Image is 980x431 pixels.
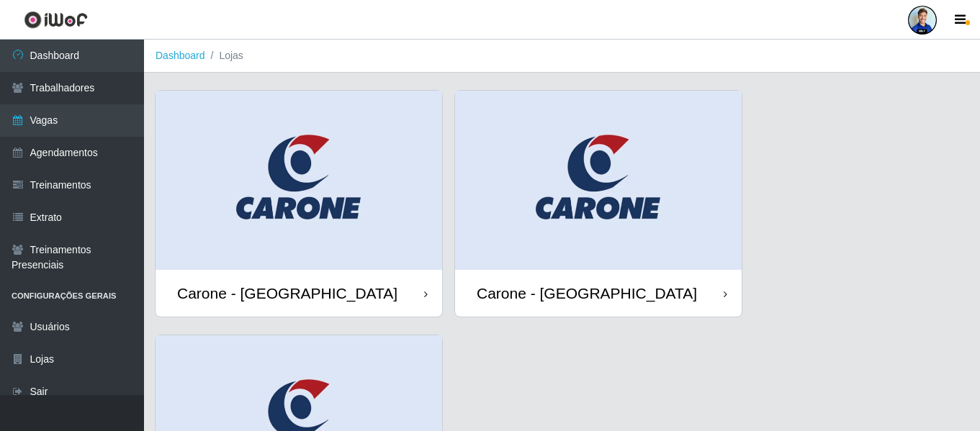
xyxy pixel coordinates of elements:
a: Carone - [GEOGRAPHIC_DATA] [156,91,442,317]
li: Lojas [205,48,243,63]
div: Carone - [GEOGRAPHIC_DATA] [177,284,397,302]
div: Carone - [GEOGRAPHIC_DATA] [477,284,697,302]
a: Carone - [GEOGRAPHIC_DATA] [455,91,742,317]
img: cardImg [156,91,442,270]
img: cardImg [455,91,742,270]
img: CoreUI Logo [24,11,88,29]
a: Dashboard [156,50,205,61]
nav: breadcrumb [144,40,980,73]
